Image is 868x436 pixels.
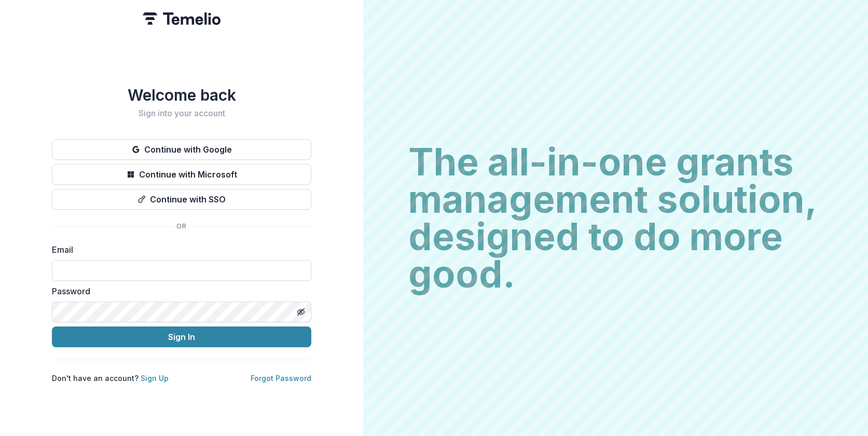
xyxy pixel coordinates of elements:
[52,243,305,256] label: Email
[52,164,311,185] button: Continue with Microsoft
[293,304,309,320] button: Toggle password visibility
[52,139,311,160] button: Continue with Google
[52,86,311,104] h1: Welcome back
[52,189,311,210] button: Continue with SSO
[52,326,311,347] button: Sign In
[143,12,221,25] img: Temelio
[52,285,305,297] label: Password
[52,108,311,118] h2: Sign into your account
[141,374,169,383] a: Sign Up
[251,374,311,383] a: Forgot Password
[52,373,169,384] p: Don't have an account?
